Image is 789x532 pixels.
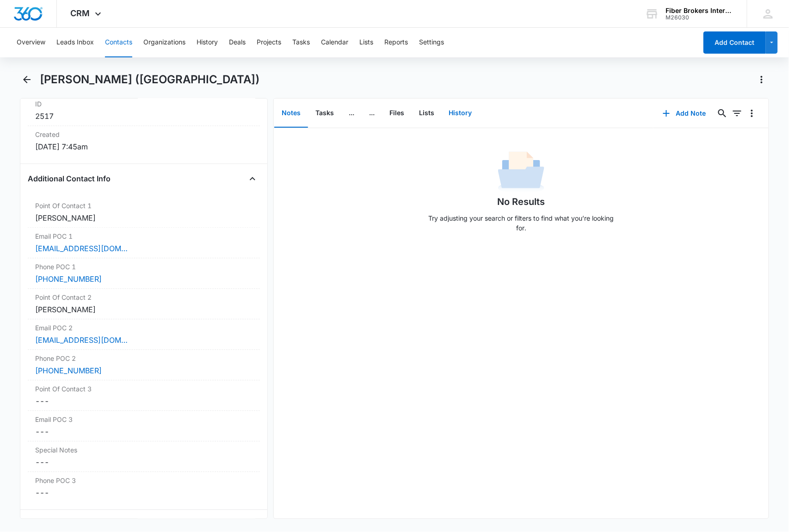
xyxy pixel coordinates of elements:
button: History [442,99,480,128]
button: Tasks [292,28,310,57]
button: Deals [229,28,246,57]
dt: ID [35,99,253,109]
button: Organizations [143,28,185,57]
div: Point Of Contact 1[PERSON_NAME] [28,198,260,228]
div: Phone POC 3--- [28,472,260,502]
div: account name [666,7,734,14]
div: Special Notes--- [28,442,260,472]
a: [EMAIL_ADDRESS][DOMAIN_NAME] [35,335,128,346]
button: Overflow Menu [745,106,759,121]
label: Special Notes [35,445,253,455]
button: Leads Inbox [56,28,94,57]
button: ... [341,99,362,128]
p: Try adjusting your search or filters to find what you’re looking for. [424,213,618,233]
div: Email POC 3--- [28,411,260,442]
button: Lists [359,28,373,57]
button: Projects [257,28,281,57]
dd: [DATE] 7:45am [35,142,253,153]
img: No Data [498,148,544,195]
button: Filters [730,106,745,121]
div: Email POC 2[EMAIL_ADDRESS][DOMAIN_NAME] [28,320,260,350]
dt: Created [35,130,253,140]
div: account id [666,14,734,21]
button: Contacts [105,28,132,57]
dd: --- [35,488,253,499]
button: Back [20,72,34,87]
a: [PHONE_NUMBER] [35,274,102,285]
label: Phone POC 3 [35,476,253,486]
div: Phone POC 1[PHONE_NUMBER] [28,259,260,289]
div: [PERSON_NAME] [35,304,253,315]
button: Add Contact [703,31,766,54]
dd: --- [35,396,253,407]
button: History [197,28,218,57]
button: Settings [419,28,444,57]
button: Files [382,99,412,128]
label: Point Of Contact 2 [35,293,253,303]
h4: Additional Contact Info [28,173,111,185]
label: Phone POC 2 [35,354,253,364]
div: [PERSON_NAME] [35,213,253,224]
label: Point Of Contact 1 [35,201,253,211]
div: Point Of Contact 3--- [28,381,260,411]
button: Add Note [653,102,715,124]
button: Search... [715,106,730,121]
span: CRM [71,8,90,18]
h1: No Results [498,195,545,209]
button: Close [245,172,260,186]
dd: 2517 [35,111,253,122]
div: Created[DATE] 7:45am [28,126,260,156]
button: ... [362,99,382,128]
button: Lists [412,99,442,128]
div: ID2517 [28,96,260,126]
button: Calendar [321,28,348,57]
a: [PHONE_NUMBER] [35,365,102,377]
button: Notes [274,99,308,128]
button: Overview [17,28,45,57]
h1: [PERSON_NAME] ([GEOGRAPHIC_DATA]) [40,73,259,87]
div: Point Of Contact 2[PERSON_NAME] [28,289,260,320]
dd: --- [35,457,253,468]
div: Email POC 1[EMAIL_ADDRESS][DOMAIN_NAME] [28,228,260,259]
label: Email POC 3 [35,415,253,425]
label: Phone POC 1 [35,262,253,272]
label: Point Of Contact 3 [35,384,253,394]
a: [EMAIL_ADDRESS][DOMAIN_NAME] [35,243,128,254]
button: Reports [384,28,408,57]
dd: --- [35,427,253,438]
label: Email POC 1 [35,232,253,241]
button: Tasks [308,99,341,128]
label: Email POC 2 [35,323,253,333]
div: Phone POC 2[PHONE_NUMBER] [28,350,260,381]
button: Actions [754,72,769,87]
